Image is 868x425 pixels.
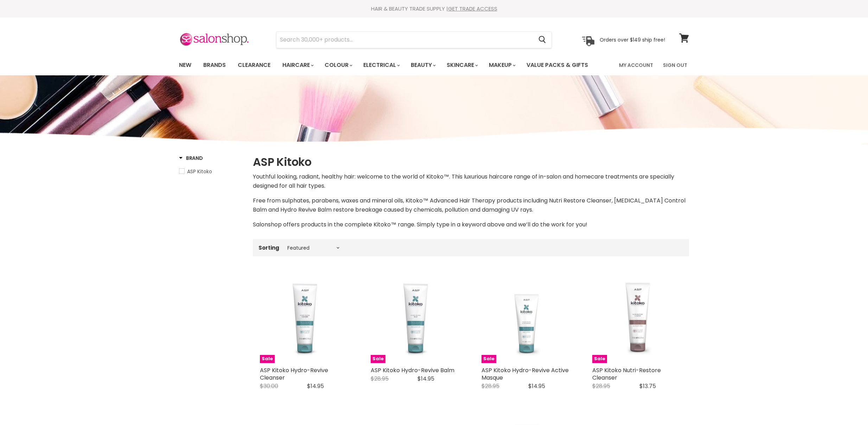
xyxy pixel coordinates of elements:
[592,274,682,363] img: ASP Kitoko Nutri-Restore Cleanser
[179,155,203,162] h3: Brand
[253,155,689,169] h1: ASP Kitoko
[232,58,276,73] a: Clearance
[187,168,212,175] span: ASP Kitoko
[484,58,520,73] a: Makeup
[198,58,231,73] a: Brands
[260,366,328,382] a: ASP Kitoko Hydro-Revive Cleanser
[371,375,389,383] span: $28.95
[441,58,482,73] a: Skincare
[174,55,604,75] ul: Main menu
[253,220,689,229] p: Salonshop offers products in the complete Kitoko™ range. Simply type in a keyword above and we’ll...
[481,355,496,363] span: Sale
[533,32,551,48] button: Search
[276,32,533,48] input: Search
[592,273,682,363] a: ASP Kitoko Nutri-Restore Cleanser ASP Kitoko Nutri-Restore Cleanser Sale
[319,58,357,73] a: Colour
[406,58,440,73] a: Beauty
[260,355,275,363] span: Sale
[481,273,571,363] a: ASP Kitoko Hydro-Revive Active Masque ASP Kitoko Hydro-Revive Active Masque Sale
[639,382,656,390] span: $13.75
[307,382,324,390] span: $14.95
[260,382,278,390] span: $30.00
[277,58,318,73] a: Haircare
[659,58,691,73] a: Sign Out
[528,382,545,390] span: $14.95
[521,58,593,73] a: Value Packs & Gifts
[481,382,499,390] span: $28.95
[615,58,657,73] a: My Account
[259,245,279,251] label: Sorting
[253,172,689,190] p: Youthful looking, radiant, healthy hair: welcome to the world of Kitoko™. This luxurious haircare...
[371,274,460,363] img: ASP Kitoko Hydro-Revive Balm
[592,382,610,390] span: $28.95
[371,366,454,374] a: ASP Kitoko Hydro-Revive Balm
[417,375,434,383] span: $14.95
[174,58,197,73] a: New
[481,366,569,382] a: ASP Kitoko Hydro-Revive Active Masque
[170,55,698,75] nav: Main
[371,273,460,363] a: ASP Kitoko Hydro-Revive Balm ASP Kitoko Hydro-Revive Balm Sale
[260,273,350,363] a: ASP Kitoko Hydro-Revive Cleanser ASP Kitoko Hydro-Revive Cleanser Sale
[481,274,571,363] img: ASP Kitoko Hydro-Revive Active Masque
[600,36,665,43] p: Orders over $149 ship free!
[592,355,607,363] span: Sale
[592,366,661,382] a: ASP Kitoko Nutri-Restore Cleanser
[371,355,385,363] span: Sale
[448,5,497,12] a: GET TRADE ACCESS
[276,31,552,48] form: Product
[358,58,404,73] a: Electrical
[253,196,689,214] p: Free from sulphates, parabens, waxes and mineral oils, Kitoko™ Advanced Hair Therapy products inc...
[260,274,350,363] img: ASP Kitoko Hydro-Revive Cleanser
[170,5,698,12] div: HAIR & BEAUTY TRADE SUPPLY |
[179,168,244,175] a: ASP Kitoko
